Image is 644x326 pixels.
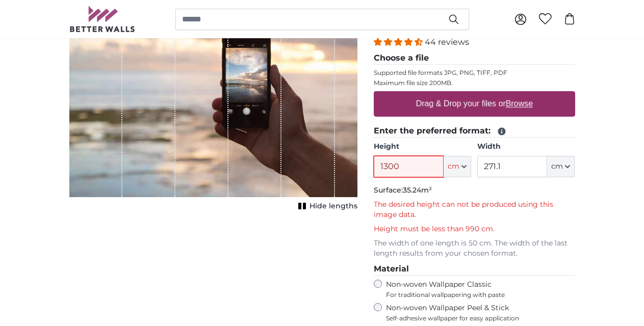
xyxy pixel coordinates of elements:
[444,156,471,177] button: cm
[374,52,575,65] legend: Choose a file
[448,161,459,172] span: cm
[551,161,563,172] span: cm
[386,303,575,322] label: Non-woven Wallpaper Peel & Stick
[477,142,575,152] label: Width
[506,99,533,108] u: Browse
[386,314,575,322] span: Self-adhesive wallpaper for easy application
[295,199,357,213] button: Hide lengths
[374,200,575,220] p: The desired height can not be produced using this image data.
[374,37,425,47] span: 4.34 stars
[386,291,575,299] span: For traditional wallpapering with paste
[374,185,575,196] p: Surface:
[310,201,357,211] span: Hide lengths
[547,156,575,177] button: cm
[374,263,575,276] legend: Material
[403,185,432,195] span: 35.24m²
[374,142,471,152] label: Height
[374,69,575,77] p: Supported file formats JPG, PNG, TIFF, PDF
[374,224,575,234] p: Height must be less than 990 cm.
[374,79,575,87] p: Maximum file size 200MB.
[411,94,536,114] label: Drag & Drop your files or
[425,37,469,47] span: 44 reviews
[69,6,136,32] img: Betterwalls
[374,125,575,138] legend: Enter the preferred format:
[386,280,575,299] label: Non-woven Wallpaper Classic
[374,238,575,259] p: The width of one length is 50 cm. The width of the last length results from your chosen format.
